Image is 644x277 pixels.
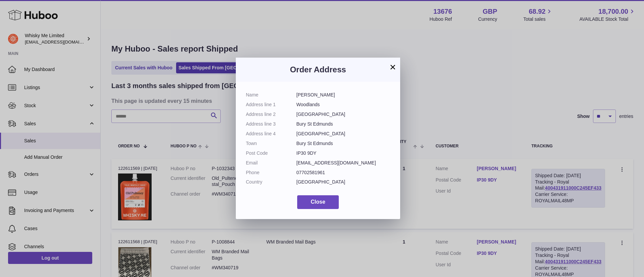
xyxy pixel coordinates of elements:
[297,92,390,98] dd: [PERSON_NAME]
[246,140,297,147] dt: Town
[297,140,390,147] dd: Bury St Edmunds
[297,111,390,118] dd: [GEOGRAPHIC_DATA]
[246,64,390,75] h3: Order Address
[297,131,390,137] dd: [GEOGRAPHIC_DATA]
[297,169,390,176] dd: 07702581961
[246,121,297,127] dt: Address line 3
[246,111,297,118] dt: Address line 2
[297,160,390,166] dd: [EMAIL_ADDRESS][DOMAIN_NAME]
[297,195,339,209] button: Close
[297,101,390,108] dd: Woodlands
[246,160,297,166] dt: Email
[297,121,390,127] dd: Bury St Edmunds
[297,179,390,185] dd: [GEOGRAPHIC_DATA]
[246,131,297,137] dt: Address line 4
[246,179,297,185] dt: Country
[297,150,390,156] dd: IP30 9DY
[246,92,297,98] dt: Name
[311,199,325,205] span: Close
[246,101,297,108] dt: Address line 1
[246,150,297,156] dt: Post Code
[389,63,397,71] button: ×
[246,169,297,176] dt: Phone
